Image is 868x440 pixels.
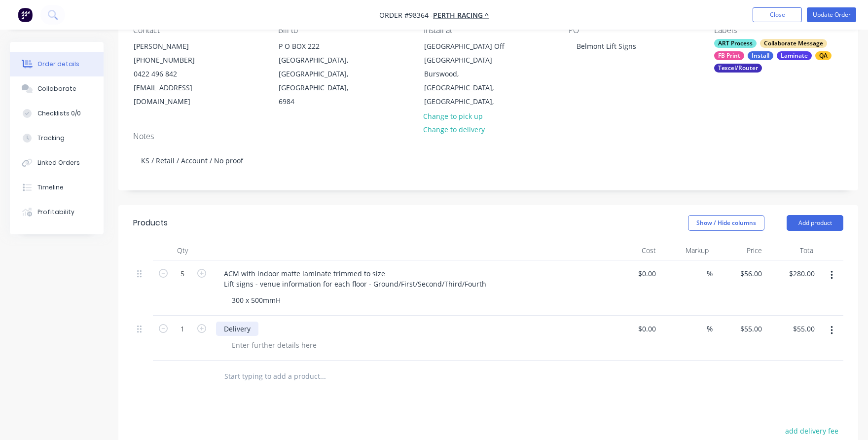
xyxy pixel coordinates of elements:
button: Show / Hide columns [688,215,764,231]
div: Timeline [37,183,64,192]
div: Belmont Lift Signs [569,39,644,53]
a: Perth Racing ^ [433,10,489,20]
button: add delivery fee [780,424,843,438]
div: FB Print [714,51,744,60]
div: 0422 496 842 [134,67,216,81]
div: Labels [714,26,843,35]
div: Qty [153,241,212,260]
div: [GEOGRAPHIC_DATA] Off [GEOGRAPHIC_DATA]Burswood, [GEOGRAPHIC_DATA], [GEOGRAPHIC_DATA], [416,39,514,109]
div: [GEOGRAPHIC_DATA] Off [GEOGRAPHIC_DATA] [424,39,506,67]
div: QA [815,51,832,60]
button: Change to delivery [418,123,490,136]
div: Order details [37,60,79,69]
button: Tracking [10,126,104,150]
div: Laminate [777,51,812,60]
div: Bill to [278,26,407,35]
div: [EMAIL_ADDRESS][DOMAIN_NAME] [134,81,216,109]
div: [PERSON_NAME][PHONE_NUMBER]0422 496 842[EMAIL_ADDRESS][DOMAIN_NAME] [125,39,224,109]
button: Order details [10,52,104,76]
div: Price [713,241,766,260]
div: Linked Orders [37,158,80,167]
button: Profitability [10,200,104,224]
div: Tracking [37,134,65,143]
div: KS / Retail / Account / No proof [133,146,843,176]
button: Change to pick up [418,109,488,122]
div: Cost [607,241,660,260]
div: [PHONE_NUMBER] [134,53,216,67]
div: Burswood, [GEOGRAPHIC_DATA], [GEOGRAPHIC_DATA], [424,67,506,109]
div: ACM with indoor matte laminate trimmed to size Lift signs - venue information for each floor - Gr... [216,266,494,291]
span: % [707,323,713,334]
button: Checklists 0/0 [10,101,104,126]
div: Checklists 0/0 [37,109,81,118]
div: Collaborate Message [760,39,827,48]
div: P O BOX 222[GEOGRAPHIC_DATA], [GEOGRAPHIC_DATA], [GEOGRAPHIC_DATA], 6984 [270,39,369,109]
button: Collaborate [10,76,104,101]
div: Install at [424,26,553,35]
div: Products [133,217,168,229]
div: [GEOGRAPHIC_DATA], [GEOGRAPHIC_DATA], [GEOGRAPHIC_DATA], 6984 [279,53,361,109]
div: Contact [133,26,262,35]
button: Close [753,7,802,22]
div: Total [766,241,819,260]
img: Factory [18,7,33,22]
div: Profitability [37,208,74,217]
button: Update Order [807,7,856,22]
button: Linked Orders [10,150,104,175]
div: Install [748,51,773,60]
button: Add product [787,215,843,231]
div: ART Process [714,39,757,48]
button: Timeline [10,175,104,200]
div: Notes [133,132,843,141]
div: PO [569,26,698,35]
div: Delivery [216,322,258,336]
span: % [707,268,713,279]
span: Order #98364 - [379,10,433,20]
div: P O BOX 222 [279,39,361,53]
div: 300 x 500mmH [224,293,289,307]
input: Start typing to add a product... [224,367,421,386]
div: [PERSON_NAME] [134,39,216,53]
div: Markup [660,241,713,260]
div: Collaborate [37,84,76,93]
div: Texcel/Router [714,64,762,73]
